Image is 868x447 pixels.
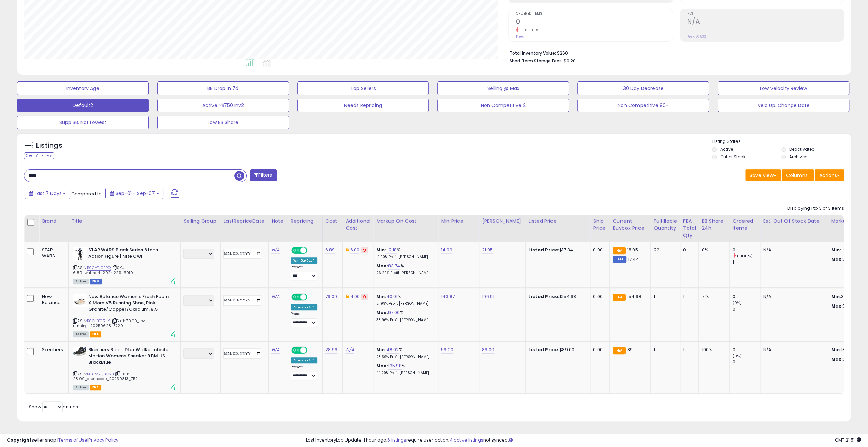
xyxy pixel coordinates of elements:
b: Min: [376,293,386,300]
span: FBA [90,385,101,390]
div: % [376,310,433,322]
img: 31YCabQyJGL._SL40_.jpg [73,294,87,307]
th: CSV column name: cust_attr_5_Selling Group [181,215,221,242]
span: 154.98 [627,293,641,300]
a: B08MYQ8CY3 [87,371,114,377]
span: ROI [687,12,844,16]
a: 79.09 [325,293,337,300]
button: 30 Day Decrease [577,81,709,95]
a: 135.98 [388,362,402,369]
b: Short Term Storage Fees: [509,58,562,64]
th: The percentage added to the cost of goods (COGS) that forms the calculator for Min & Max prices. [373,215,438,242]
a: 6 listings [387,437,406,443]
div: 0% [702,247,724,253]
small: Prev: 1 [516,34,524,39]
div: New Balance [42,294,63,306]
div: Markup on Cost [376,218,435,225]
p: 38.96% Profit [PERSON_NAME] [376,318,433,323]
p: 44.29% Profit [PERSON_NAME] [376,371,433,375]
a: 83.74 [388,263,400,269]
span: OFF [306,294,317,300]
div: $89.00 [528,347,585,353]
button: Low BB Share [157,116,289,129]
div: Est. Out Of Stock Date [763,218,825,225]
div: 0 [683,247,694,253]
b: Listed Price: [528,293,559,300]
div: 0.00 [593,294,604,300]
button: Default2 [17,99,149,112]
b: New Balance Women's Fresh Foam X More V5 Running Shoe, Pink Granite/Copper/Calcium, 8.5 [88,294,171,314]
div: Ship Price [593,218,607,232]
small: (0%) [732,300,742,306]
a: 4.00 [350,293,360,300]
button: Non Competitive 2 [437,99,569,112]
a: 89.00 [482,346,494,353]
a: N/A [271,346,280,353]
div: Current Buybox Price [613,218,648,232]
img: 41VsOEqOLJL._SL40_.jpg [73,247,87,260]
span: 2025-09-15 21:51 GMT [835,437,861,443]
div: % [376,263,433,275]
button: Needs Repricing [297,99,429,112]
p: N/A [763,347,823,353]
div: $154.98 [528,294,585,300]
div: 0 [732,306,760,312]
span: Show: entries [29,404,78,410]
h5: Listings [36,141,62,150]
span: ON [292,294,300,300]
p: N/A [763,247,823,253]
div: Additional Cost [345,218,370,232]
div: ASIN: [73,247,175,283]
div: $17.34 [528,247,585,253]
button: Actions [815,169,844,181]
div: Amazon AI * [291,357,317,363]
span: Compared to: [71,191,103,197]
div: Fulfillable Quantity [653,218,677,232]
strong: Copyright [7,437,32,443]
span: ON [292,347,300,353]
button: Top Sellers [297,81,429,95]
b: Total Inventory Value: [509,50,556,56]
button: Filters [250,169,277,181]
th: CSV column name: cust_attr_4_LastRepriceDate [221,215,269,242]
a: N/A [345,346,354,353]
label: Out of Stock [720,154,745,160]
b: Max: [376,309,388,316]
div: seller snap | | [7,437,118,444]
a: 48.02 [386,346,399,353]
div: 1 [653,347,675,353]
div: % [376,247,433,259]
img: 41-WednQGEL._SL40_.jpg [73,347,87,356]
div: 0 [732,294,760,300]
b: Max: [376,263,388,269]
div: 0.00 [593,347,604,353]
b: STAR WARS Black Series 6 Inch Action Figure | Nite Owl [88,247,171,261]
span: | SKU: 79.09_lsd-running_20250623_5729 [73,318,148,328]
strong: Max: [831,303,843,309]
div: BB Share 24h. [702,218,726,232]
strong: Max: [831,356,843,362]
small: FBA [613,294,625,301]
strong: Max: [831,256,843,263]
a: 21.95 [482,247,493,253]
div: 1 [683,294,694,300]
span: OFF [306,248,317,253]
div: Win BuyBox * [291,257,317,264]
a: Privacy Policy [88,437,118,443]
div: Last InventoryLab Update: 1 hour ago, require user action, not synced. [306,437,861,444]
small: Prev: 170.83% [687,34,706,39]
div: Cost [325,218,340,225]
div: Note [271,218,285,225]
button: Sep-01 - Sep-07 [105,188,163,199]
div: 0.00 [593,247,604,253]
div: 0 [732,347,760,353]
span: FBM [90,279,102,284]
span: All listings currently available for purchase on Amazon [73,331,89,337]
span: All listings currently available for purchase on Amazon [73,279,89,284]
div: Skechers [42,347,63,353]
span: | SKU: 28.99_dresscode_20250813_7521 [73,371,139,382]
button: Columns [782,169,814,181]
a: 6.00 [350,247,360,253]
a: Terms of Use [58,437,87,443]
button: BB Drop in 7d [157,81,289,95]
